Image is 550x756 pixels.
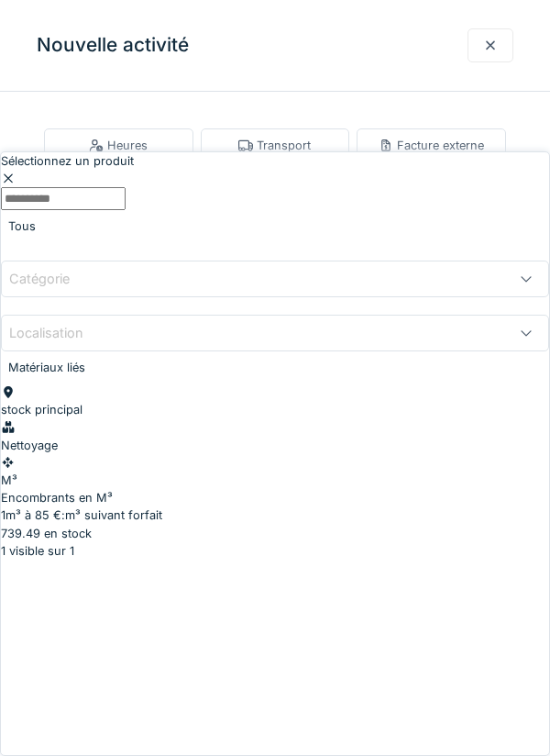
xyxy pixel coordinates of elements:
div: M³ [1,472,549,489]
div: Heures [89,137,148,154]
div: Matériaux liés [1,351,549,384]
div: 1 visible sur 1 [1,542,549,560]
span: 739.49 en stock [1,527,92,540]
div: Encombrants en M³ [1,489,549,506]
div: stock principal [1,401,549,418]
div: Nettoyage [1,437,549,454]
div: Tous [1,210,549,242]
div: Transport [238,137,311,154]
div: Facture externe [379,137,484,154]
h3: Nouvelle activité [37,34,189,57]
div: Localisation [9,323,109,343]
div: Catégorie [9,269,95,289]
div: Sélectionnez un produit [1,152,549,187]
div: 1m³ à 85 €:m³ suivant forfait [1,506,549,524]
